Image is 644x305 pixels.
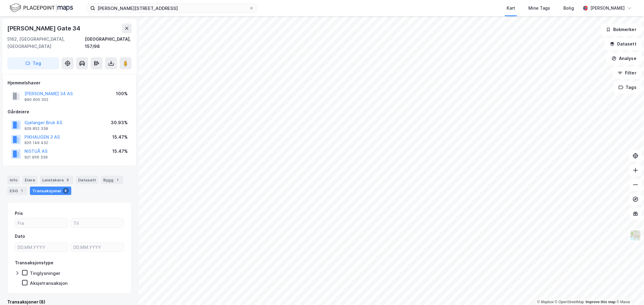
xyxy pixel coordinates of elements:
div: 890 600 352 [24,97,48,102]
img: logo.f888ab2527a4732fd821a326f86c7f29.svg [10,3,73,13]
img: Z [630,230,641,241]
a: Mapbox [537,300,554,304]
iframe: Chat Widget [614,276,644,305]
div: ESG [7,187,27,195]
div: Transaksjoner [30,187,71,195]
div: Kart [507,5,515,12]
a: OpenStreetMap [555,300,584,304]
div: Datasett [76,176,98,184]
button: Filter [613,67,642,79]
div: 929 852 338 [24,126,48,131]
div: [GEOGRAPHIC_DATA], 157/98 [85,36,132,50]
div: Hjemmelshaver [8,79,131,86]
div: Gårdeiere [8,108,131,115]
div: 15.47% [112,148,128,155]
div: Mine Tags [528,5,550,12]
button: Analyse [607,52,642,64]
div: Bygg [101,176,123,184]
div: Transaksjonstype [15,259,53,266]
button: Bokmerker [601,24,642,36]
input: DD.MM.YYYY [15,243,68,252]
input: Søk på adresse, matrikkel, gårdeiere, leietakere eller personer [95,4,249,13]
div: [PERSON_NAME] Gate 34 [7,24,82,33]
div: [PERSON_NAME] [590,5,625,12]
div: 8 [65,177,71,183]
div: 5162, [GEOGRAPHIC_DATA], [GEOGRAPHIC_DATA] [7,36,85,50]
input: Fra [15,219,68,228]
input: Til [71,219,124,228]
div: Aksjetransaksjon [30,280,68,286]
a: Improve this map [586,300,616,304]
div: 820 149 432 [24,140,48,145]
div: Pris [15,210,23,217]
div: 8 [63,188,69,194]
div: 921 956 339 [24,155,48,160]
div: 15.47% [112,134,128,141]
div: 1 [19,188,25,194]
div: 30.93% [111,119,128,126]
div: Tinglysninger [30,270,60,276]
div: 1 [115,177,121,183]
div: Leietakere [40,176,73,184]
button: Tags [614,81,642,93]
input: DD.MM.YYYY [71,243,124,252]
button: Datasett [605,38,642,50]
div: Info [7,176,20,184]
div: Bolig [563,5,574,12]
div: Eiere [22,176,37,184]
button: Tag [7,57,59,69]
div: Dato [15,233,25,240]
div: 100% [116,90,128,97]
